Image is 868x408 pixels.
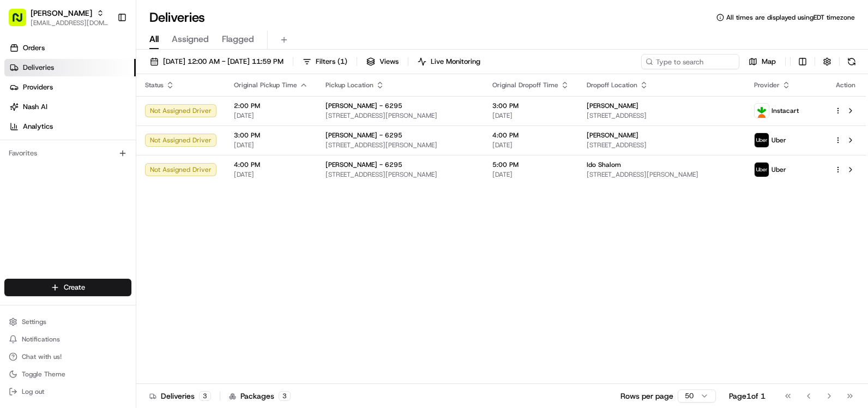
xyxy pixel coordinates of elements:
button: [PERSON_NAME] [31,8,92,19]
span: [PERSON_NAME] - 6295 [325,131,402,140]
img: profile_uber_ahold_partner.png [755,133,769,147]
span: Instacart [771,106,799,115]
img: profile_instacart_ahold_partner.png [755,104,769,118]
span: Live Monitoring [431,57,480,67]
span: [PERSON_NAME] - 6295 [325,160,402,169]
button: Notifications [4,332,131,347]
button: Toggle Theme [4,367,131,382]
span: Nash AI [23,102,47,112]
span: Uber [771,165,786,174]
button: Create [4,279,131,296]
span: Assigned [172,33,209,46]
a: Analytics [4,118,136,135]
span: [PERSON_NAME] [587,101,638,110]
a: Deliveries [4,59,136,76]
span: All times are displayed using EDT timezone [726,13,855,22]
button: Map [744,54,781,69]
span: [STREET_ADDRESS][PERSON_NAME] [325,141,475,149]
span: Dropoff Location [587,81,637,89]
span: [DATE] 12:00 AM - [DATE] 11:59 PM [163,57,284,67]
a: Orders [4,39,136,57]
button: Chat with us! [4,349,131,364]
div: Page 1 of 1 [729,391,765,401]
a: Nash AI [4,98,136,116]
span: Providers [23,82,53,92]
span: Filters [316,57,347,67]
span: Map [762,57,776,67]
button: Log out [4,384,131,399]
span: Deliveries [23,63,54,73]
span: [DATE] [234,170,308,179]
h1: Deliveries [149,9,205,26]
span: [DATE] [234,141,308,149]
span: [DATE] [234,111,308,120]
div: 3 [199,391,211,401]
span: Ido Shalom [587,160,621,169]
span: Settings [22,317,46,326]
span: Pickup Location [325,81,373,89]
span: Original Dropoff Time [492,81,558,89]
span: Log out [22,387,44,396]
span: [DATE] [492,170,569,179]
button: Live Monitoring [413,54,485,69]
button: [PERSON_NAME][EMAIL_ADDRESS][DOMAIN_NAME] [4,4,113,31]
span: 3:00 PM [492,101,569,110]
span: ( 1 ) [337,57,347,67]
span: [PERSON_NAME] - 6295 [325,101,402,110]
span: 5:00 PM [492,160,569,169]
p: Rows per page [620,391,673,401]
input: Type to search [641,54,739,69]
span: Uber [771,136,786,145]
span: Notifications [22,335,60,344]
span: 2:00 PM [234,101,308,110]
span: [STREET_ADDRESS][PERSON_NAME] [325,170,475,179]
span: Original Pickup Time [234,81,297,89]
div: 3 [279,391,291,401]
div: Action [834,81,857,89]
div: Favorites [4,145,131,162]
span: Status [145,81,164,89]
span: Toggle Theme [22,370,65,379]
div: Deliveries [149,391,211,401]
span: [STREET_ADDRESS][PERSON_NAME] [325,111,475,120]
span: All [149,33,159,46]
span: Chat with us! [22,352,62,361]
span: Analytics [23,122,53,131]
span: [STREET_ADDRESS] [587,111,736,120]
a: Providers [4,79,136,96]
button: [EMAIL_ADDRESS][DOMAIN_NAME] [31,19,108,27]
button: Refresh [844,54,859,69]
span: [PERSON_NAME] [587,131,638,140]
span: [STREET_ADDRESS][PERSON_NAME] [587,170,736,179]
span: Provider [754,81,780,89]
span: Flagged [222,33,254,46]
button: Settings [4,314,131,329]
span: Create [64,283,85,292]
button: Filters(1) [298,54,352,69]
span: 4:00 PM [234,160,308,169]
span: [STREET_ADDRESS] [587,141,736,149]
span: 3:00 PM [234,131,308,140]
span: [DATE] [492,141,569,149]
span: Views [379,57,399,67]
button: [DATE] 12:00 AM - [DATE] 11:59 PM [145,54,288,69]
button: Views [361,54,403,69]
span: [DATE] [492,111,569,120]
span: Orders [23,43,45,53]
span: 4:00 PM [492,131,569,140]
img: profile_uber_ahold_partner.png [755,163,769,177]
div: Packages [229,391,291,401]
